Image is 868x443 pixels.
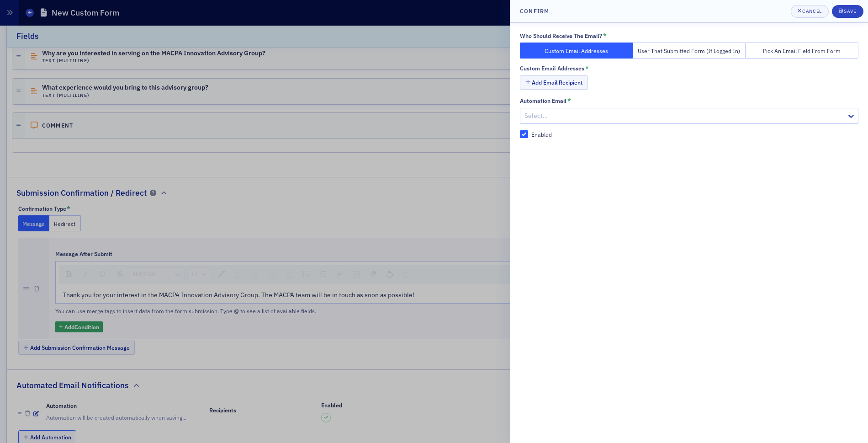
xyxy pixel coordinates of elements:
button: Save [832,5,863,18]
div: Who Should Receive The Email? [520,32,602,39]
div: Custom Email Addresses [520,65,584,72]
h4: Confirm [520,7,550,15]
div: Save [844,9,856,14]
abbr: This field is required [585,65,589,71]
abbr: This field is required [567,97,571,104]
abbr: This field is required [603,32,607,39]
button: Add Email Recipient [520,75,588,90]
div: Enabled [531,131,552,139]
div: Automation Email [520,97,566,104]
div: Cancel [802,9,821,14]
button: User That Submitted Form (If Logged In) [633,43,746,59]
input: Enabled [520,130,528,139]
button: Cancel [791,5,829,18]
button: Custom Email Addresses [520,43,633,59]
button: Pick an Email Field From Form [746,43,858,59]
